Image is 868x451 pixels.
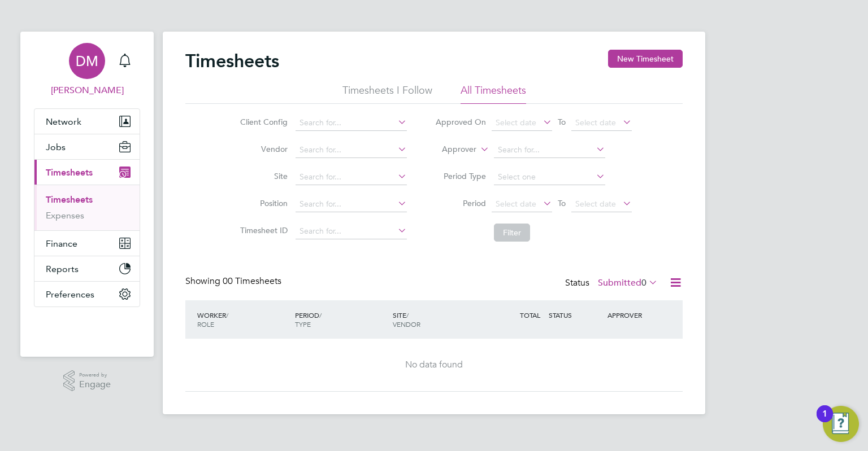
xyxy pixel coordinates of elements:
button: Preferences [34,282,140,306]
span: TOTAL [520,310,540,319]
button: New Timesheet [608,50,683,68]
span: ROLE [197,319,214,329]
button: Open Resource Center, 1 new notification [823,406,859,442]
span: Finance [46,238,77,249]
div: Showing [185,275,284,287]
button: Jobs [34,134,140,159]
div: 1 [822,414,827,428]
span: Timesheets [46,167,93,178]
div: WORKER [194,305,292,334]
span: Select date [496,199,536,209]
span: Select date [575,199,616,209]
a: Expenses [46,210,84,221]
div: SITE [390,305,488,334]
div: APPROVER [605,305,663,325]
span: Network [46,116,81,127]
input: Search for... [296,196,407,212]
button: Filter [494,224,530,242]
label: Approved On [435,117,486,127]
span: / [226,310,228,319]
a: Powered byEngage [63,370,111,392]
span: DM [76,54,98,68]
div: Timesheets [34,185,140,230]
input: Search for... [296,169,407,185]
label: Position [237,198,288,208]
span: Jobs [46,142,66,152]
span: TYPE [295,319,311,329]
button: Reports [34,256,140,281]
span: / [406,310,409,319]
span: 00 Timesheets [223,275,281,287]
label: Site [237,171,288,181]
span: Engage [79,380,111,389]
a: Go to home page [34,318,140,336]
button: Timesheets [34,160,140,185]
input: Search for... [494,142,605,158]
span: To [554,115,569,129]
input: Search for... [296,142,407,158]
button: Finance [34,231,140,256]
span: To [554,196,569,211]
label: Period Type [435,171,486,181]
span: Powered by [79,370,111,380]
span: / [319,310,322,319]
li: All Timesheets [461,84,526,104]
span: Reports [46,264,79,274]
span: Select date [575,117,616,128]
img: berryrecruitment-logo-retina.png [54,318,120,336]
h2: Timesheets [185,50,279,72]
label: Timesheet ID [237,225,288,235]
li: Timesheets I Follow [342,84,432,104]
label: Client Config [237,117,288,127]
label: Period [435,198,486,208]
a: Timesheets [46,194,93,205]
label: Approver [426,144,476,155]
span: VENDOR [393,319,420,329]
span: Doreen Meyrick [34,84,140,97]
div: Status [565,275,660,291]
span: Select date [496,117,536,128]
nav: Main navigation [20,32,154,357]
button: Network [34,109,140,134]
div: PERIOD [292,305,390,334]
div: No data found [197,359,671,371]
label: Submitted [598,277,658,288]
a: DM[PERSON_NAME] [34,43,140,97]
label: Vendor [237,144,288,154]
div: STATUS [546,305,605,325]
input: Search for... [296,224,407,239]
span: 0 [641,277,646,288]
span: Preferences [46,289,94,300]
input: Select one [494,169,605,185]
input: Search for... [296,115,407,131]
